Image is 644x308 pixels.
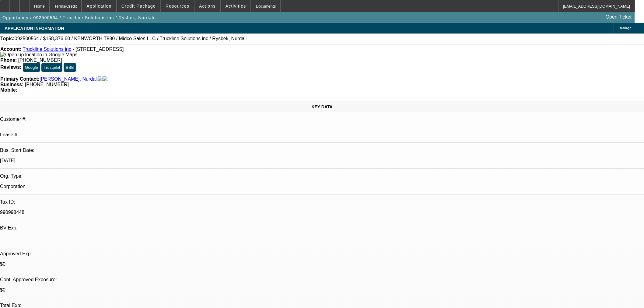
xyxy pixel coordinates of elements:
button: Google [23,63,40,72]
button: Actions [194,0,220,12]
span: - [STREET_ADDRESS] [72,47,124,52]
a: Truckline Solutions inc [23,47,71,52]
a: Open Ticket [603,12,634,22]
span: Resources [166,4,189,9]
span: Credit Package [121,4,156,9]
strong: Reviews: [0,65,21,70]
span: APPLICATION INFORMATION [5,26,64,31]
span: Manage [620,26,631,30]
span: 092500564 / $158,376.60 / KENWORTH T880 / Midco Sales LLC / Truckline Solutions inc / Rysbek, Nur... [15,36,247,41]
a: [PERSON_NAME], Nurdali [40,76,98,82]
span: Activities [226,4,246,9]
button: Application [82,0,116,12]
strong: Topic: [0,36,15,41]
img: Open up location in Google Maps [0,52,77,58]
button: Activities [221,0,251,12]
span: KEY DATA [311,104,332,109]
a: View Google Maps [0,52,77,57]
span: Application [86,4,111,9]
button: Trustpilot [41,63,62,72]
span: Opportunity / 092500564 / Truckline Solutions inc / Rysbek, Nurdali [2,15,154,20]
img: facebook-icon.png [98,76,103,82]
strong: Primary Contact: [0,76,40,82]
strong: Phone: [0,58,17,63]
span: Actions [199,4,216,9]
strong: Business: [0,82,23,87]
button: BBB [64,63,76,72]
span: [PHONE_NUMBER] [18,58,62,63]
strong: Mobile: [0,87,17,93]
button: Credit Package [117,0,160,12]
span: [PHONE_NUMBER] [25,82,69,87]
strong: Account: [0,47,21,52]
button: Resources [161,0,194,12]
img: linkedin-icon.png [103,76,107,82]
